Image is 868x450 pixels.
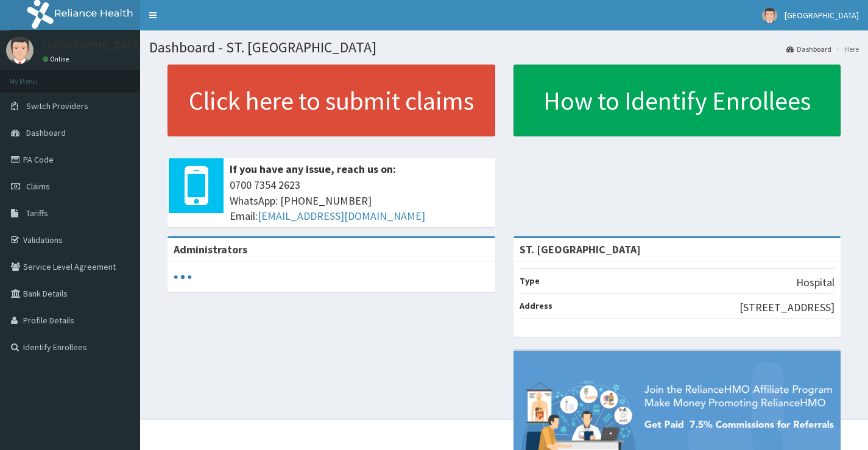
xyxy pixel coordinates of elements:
a: How to Identify Enrollees [513,65,841,136]
h1: Dashboard - ST. [GEOGRAPHIC_DATA] [149,40,859,55]
p: Hospital [796,275,834,290]
svg: audio-loading [174,268,192,286]
b: If you have any issue, reach us on: [230,162,396,176]
p: [STREET_ADDRESS] [739,300,834,315]
a: Dashboard [786,44,831,54]
li: Here [833,44,859,54]
a: [EMAIL_ADDRESS][DOMAIN_NAME] [258,209,425,223]
span: Dashboard [26,127,66,138]
p: [GEOGRAPHIC_DATA] [43,40,143,51]
img: User Image [762,8,777,23]
strong: ST. [GEOGRAPHIC_DATA] [520,242,641,256]
span: Claims [26,181,50,192]
span: 0700 7354 2623 WhatsApp: [PHONE_NUMBER] Email: [230,177,489,224]
span: Switch Providers [26,100,88,111]
a: Online [43,55,72,63]
span: [GEOGRAPHIC_DATA] [785,10,859,21]
b: Address [520,300,552,311]
a: Click here to submit claims [168,65,495,136]
b: Type [520,275,540,286]
b: Administrators [174,242,247,256]
span: Tariffs [26,208,48,219]
img: User Image [6,37,34,64]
